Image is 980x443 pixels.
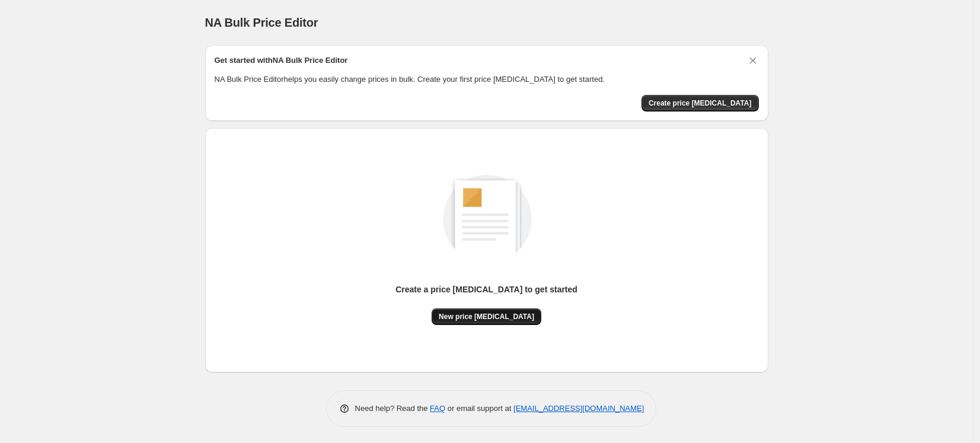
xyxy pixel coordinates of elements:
[432,308,541,325] button: New price [MEDICAL_DATA]
[430,404,445,413] a: FAQ
[395,283,577,295] p: Create a price [MEDICAL_DATA] to get started
[215,74,759,85] p: NA Bulk Price Editor helps you easily change prices in bulk. Create your first price [MEDICAL_DAT...
[445,404,513,413] span: or email support at
[355,404,430,413] span: Need help? Read the
[513,404,644,413] a: [EMAIL_ADDRESS][DOMAIN_NAME]
[641,95,759,111] button: Create price change job
[649,98,752,108] span: Create price [MEDICAL_DATA]
[439,312,534,321] span: New price [MEDICAL_DATA]
[747,55,759,66] button: Dismiss card
[205,16,318,29] span: NA Bulk Price Editor
[215,55,348,66] h2: Get started with NA Bulk Price Editor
